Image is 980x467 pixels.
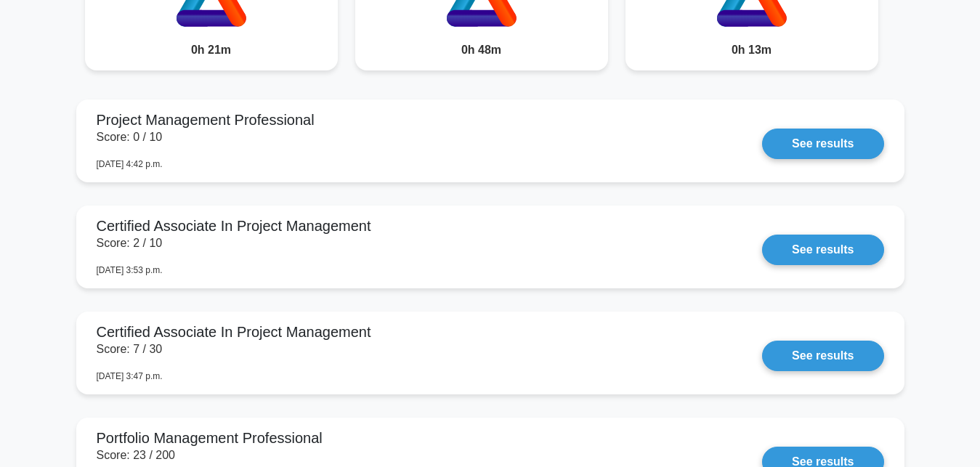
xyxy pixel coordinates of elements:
[85,30,338,70] div: 0h 21m
[762,235,883,265] a: See results
[762,129,883,159] a: See results
[355,30,608,70] div: 0h 48m
[625,30,878,70] div: 0h 13m
[762,341,883,371] a: See results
